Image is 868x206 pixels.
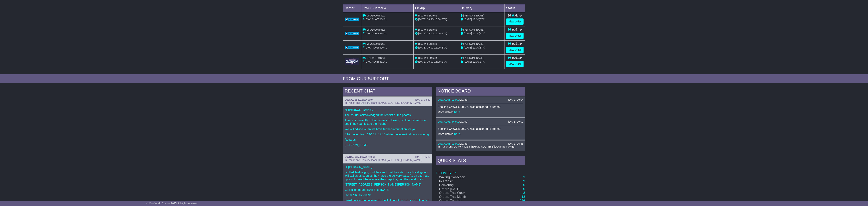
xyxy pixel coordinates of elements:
div: - (ETA) [415,18,458,21]
td: Carrier [343,4,361,12]
a: View Order [506,18,524,25]
p: Hi [PERSON_NAME], [345,108,430,112]
div: Quick Stats [436,156,525,166]
span: 09:00 [427,46,433,49]
p: I tried calling the receiver to check if depot pickup is an option. No answer at 0409500092. [345,199,430,205]
span: [DATE] [464,32,472,35]
div: ( ) [345,155,430,159]
span: OWCAU658331AU [365,60,387,63]
a: OWCAU653445AU [438,120,460,123]
td: Status [505,4,525,12]
span: OWCAU658326AU [365,46,387,49]
p: 06:30 am - 02:30 pm [345,193,430,197]
span: 20709 [460,120,467,123]
div: ( ) [438,120,523,123]
span: [DATE] [464,60,472,63]
span: [PERSON_NAME] [463,56,484,59]
div: - (ETA) [415,32,458,35]
span: 18947 [368,98,375,101]
span: 17:00 [473,32,479,35]
div: - (ETA) [415,60,458,64]
td: Deliveries [436,166,525,175]
span: [DATE] [418,18,426,21]
div: (ETA) [461,32,503,35]
td: Orders This Month [436,195,490,199]
a: 18 [521,195,525,199]
a: 3 [523,191,525,195]
span: [DATE] [418,32,426,35]
div: [DATE] 15:16 [415,155,430,159]
td: In Transit [436,179,490,183]
td: Orders [DATE] [436,187,490,191]
span: In Transit and Delivery Team ([EMAIL_ADDRESS][DOMAIN_NAME]) [438,145,515,148]
p: Regards, [345,138,430,141]
span: 09:00 [427,32,433,35]
a: OWCAU654915AU [438,142,460,145]
span: In Transit and Delivery Team ([EMAIL_ADDRESS][DOMAIN_NAME]) [345,159,422,161]
p: Hi [PERSON_NAME], [345,165,430,169]
p: Collection hours: [DATE] to [DATE] [345,188,430,192]
a: OWCAU654915AU [438,98,460,101]
span: 21053 [368,155,375,158]
div: ( ) [345,98,430,101]
a: OWCAU654916AU [345,98,367,101]
img: GetCarrierServiceLogo [345,32,359,35]
img: GetCarrierServiceLogo [345,46,359,49]
a: 236 [520,199,525,203]
span: 1800 We Store It [418,56,437,59]
span: In Transit and Delivery Team ([EMAIL_ADDRESS][DOMAIN_NAME]) [345,101,422,104]
span: OWCAU657264AU [365,18,387,21]
a: 3 [523,175,525,179]
span: [PERSON_NAME] [463,28,484,31]
a: 0 [523,183,525,187]
img: GetCarrierServiceLogo [345,18,359,21]
p: ETA moved from 14/10 to 17/10 while the investigation is ongoing. [345,133,430,136]
span: 1800 We Store It [418,14,437,17]
div: [DATE] 20:02 [508,120,523,123]
div: FROM OUR SUPPORT [343,76,525,81]
span: VFQZ50046391 [367,14,385,17]
span: [DATE] [464,46,472,49]
p: The courier acknowledged the receipt of the photos. [345,113,430,117]
td: Delivery [459,4,505,12]
img: GetCarrierServiceLogo [345,58,359,65]
span: 09:00 [427,60,433,63]
div: ( ) [438,98,523,101]
p: [PERSON_NAME] [345,143,430,147]
div: (ETA) [461,60,503,64]
span: 15:00 [434,18,441,21]
a: 0 [523,187,525,191]
p: They are currently in the process of looking on their cameras to see if they can locate the freight. [345,119,430,125]
a: View Order [506,47,524,53]
a: View Order [506,33,524,39]
p: More details: . [438,132,523,136]
span: 08:40 [427,18,433,21]
span: [DATE] [418,60,426,63]
span: VFQZ50046552 [367,28,385,31]
a: View Order [506,61,524,67]
td: Waiting Collection [436,175,490,179]
span: 15:00 [434,46,441,49]
span: 15:00 [434,32,441,35]
div: [DATE] 08:59 [415,98,430,101]
p: Booking OWCID3000AU was assigned to Team2. [438,127,523,131]
p: Booking OWCID3000AU was assigned to Team2. [438,105,523,109]
span: [DATE] [418,46,426,49]
span: ONEWOR01254 [367,56,385,59]
span: 15:00 [434,60,441,63]
div: [DATE] 16:56 [508,142,523,145]
td: Delivering [436,183,490,187]
div: RECENT CHAT [343,87,432,96]
a: here [454,111,460,114]
p: I called TasFreight, and they said that they still have backlogs and will call us as soon as they... [345,171,430,181]
span: 1800 We Store It [418,42,437,45]
td: Orders This Year [436,199,490,203]
a: 9 [523,179,525,183]
span: 17:00 [473,60,479,63]
span: © One World Courier 2025. All rights reserved. [147,202,199,205]
a: OWCAU655823AU [345,155,367,158]
div: (ETA) [461,18,503,21]
span: [PERSON_NAME] [463,14,484,17]
td: Orders This Week [436,191,490,195]
div: [DATE] 20:04 [508,98,523,101]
